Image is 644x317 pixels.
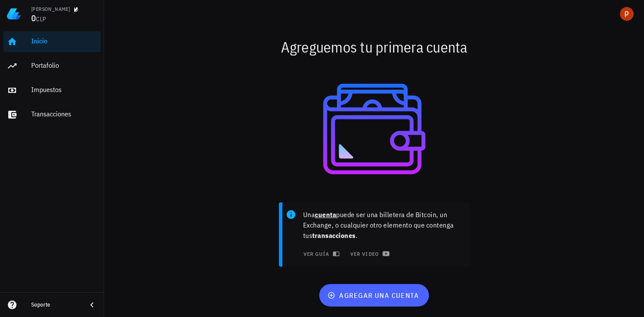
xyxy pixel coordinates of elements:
div: Portafolio [31,61,97,69]
span: agregar una cuenta [329,291,419,300]
div: Transacciones [31,110,97,118]
span: ver video [350,250,388,257]
b: transacciones [312,231,356,240]
div: Inicio [31,37,97,45]
div: Soporte [31,301,80,308]
a: Portafolio [3,56,101,76]
span: 0 [31,12,36,24]
span: ver guía [303,250,338,257]
div: Agreguemos tu primera cuenta [117,33,631,61]
a: ver video [345,248,393,260]
a: Transacciones [3,104,101,125]
b: cuenta [315,210,336,219]
div: avatar [620,7,634,21]
span: CLP [36,15,46,23]
div: Impuestos [31,86,97,94]
button: agregar una cuenta [319,284,429,307]
p: Una puede ser una billetera de Bitcoin, un Exchange, o cualquier otro elemento que contenga tus . [303,209,463,241]
a: Impuestos [3,80,101,101]
a: Inicio [3,31,101,52]
button: ver guía [298,248,343,260]
img: LedgiFi [7,7,21,21]
div: [PERSON_NAME] [31,6,70,13]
